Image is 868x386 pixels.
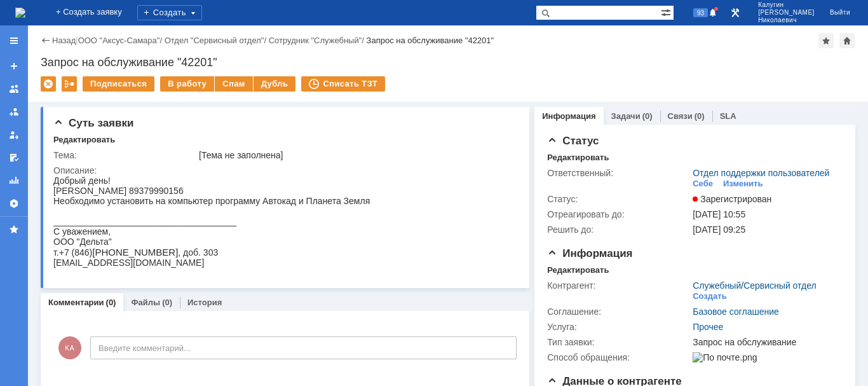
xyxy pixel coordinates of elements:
img: logo [15,8,25,18]
span: 93 [693,8,708,17]
div: Добавить в избранное [818,33,834,48]
span: [DATE] 10:55 [693,209,745,219]
span: Статус [547,135,599,147]
div: Изменить [723,179,763,189]
div: Услуга: [547,322,690,332]
div: | [76,35,78,45]
div: Редактировать [547,153,609,163]
span: Калугин [758,1,815,9]
a: Прочее [693,322,723,332]
div: Запрос на обслуживание [693,337,837,347]
div: (0) [106,298,116,307]
a: Перейти в интерфейс администратора [728,5,743,20]
div: Редактировать [547,265,609,275]
div: Тема: [53,150,196,160]
div: (0) [642,111,653,121]
div: / [693,280,817,291]
a: Настройки [4,193,24,214]
a: Создать заявку [4,56,24,76]
span: Николаевич [758,17,815,24]
a: Назад [52,36,76,45]
a: Отдел поддержки пользователей [693,168,829,178]
div: / [78,36,165,45]
a: Отчеты [4,170,24,191]
span: КА [58,336,81,359]
img: По почте.png [693,352,757,362]
a: Базовое соглашение [693,307,779,317]
div: Работа с массовостью [62,76,77,92]
span: [PERSON_NAME] [758,9,815,17]
div: Описание: [53,165,515,176]
span: Зарегистрирован [693,194,771,204]
div: Себе [693,179,713,189]
a: Сервисный отдел [743,280,817,291]
a: Связи [668,111,693,121]
div: Запрос на обслуживание "42201" [41,56,855,69]
div: Редактировать [53,135,115,145]
a: SLA [720,111,736,121]
div: Статус: [547,194,690,204]
div: Тип заявки: [547,337,690,347]
div: [Тема не заполнена] [199,150,512,160]
div: Сделать домашней страницей [839,33,855,48]
a: Комментарии [48,298,104,307]
div: (0) [695,111,705,121]
span: [PHONE_NUMBER] [39,71,125,82]
div: Контрагент: [547,280,690,291]
div: (0) [162,298,172,307]
div: / [165,36,269,45]
span: Суть заявки [53,117,133,129]
a: Информация [542,111,595,121]
span: Информация [547,247,632,259]
a: Служебный [693,280,741,291]
a: История [187,298,222,307]
div: Способ обращения: [547,352,690,362]
div: Решить до: [547,224,690,235]
span: +7 (846) [6,72,39,82]
a: Заявки в моей ответственности [4,102,24,122]
span: [DATE] 09:25 [693,224,745,235]
div: Создать [693,291,726,301]
a: Перейти на домашнюю страницу [15,8,25,18]
div: Удалить [41,76,56,92]
a: Мои заявки [4,125,24,145]
a: Отдел "Сервисный отдел" [165,36,264,45]
a: ООО "Аксус-Самара" [78,36,160,45]
div: Запрос на обслуживание "42201" [367,36,494,45]
div: / [269,36,367,45]
a: Мои согласования [4,148,24,168]
a: Заявки на командах [4,79,24,99]
a: Сотрудник "Служебный" [269,36,362,45]
a: Задачи [611,111,641,121]
div: Ответственный: [547,168,690,178]
a: Файлы [131,298,160,307]
div: Соглашение: [547,307,690,317]
div: Отреагировать до: [547,209,690,219]
span: Расширенный поиск [661,6,674,18]
div: Создать [137,5,202,20]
